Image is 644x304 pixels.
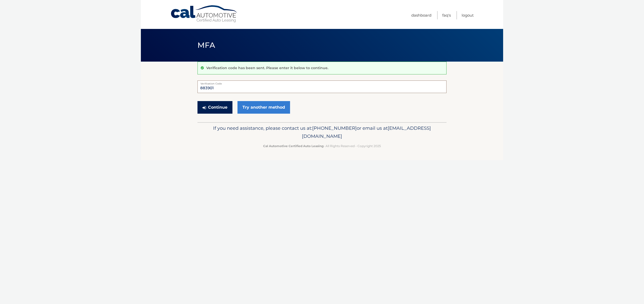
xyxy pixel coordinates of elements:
p: If you need assistance, please contact us at: or email us at [201,124,443,140]
a: Try another method [237,101,290,114]
input: Verification Code [197,80,447,93]
strong: Cal Automotive Certified Auto Leasing [263,144,324,148]
span: [PHONE_NUMBER] [312,125,357,131]
button: Continue [197,101,232,114]
label: Verification Code [197,80,447,84]
p: - All Rights Reserved - Copyright 2025 [201,143,443,149]
a: Logout [462,11,474,19]
a: FAQ's [442,11,451,19]
a: Dashboard [411,11,431,19]
a: Cal Automotive [170,5,238,23]
p: Verification code has been sent. Please enter it below to continue. [206,66,328,70]
span: [EMAIL_ADDRESS][DOMAIN_NAME] [302,125,431,139]
span: MFA [197,40,215,50]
